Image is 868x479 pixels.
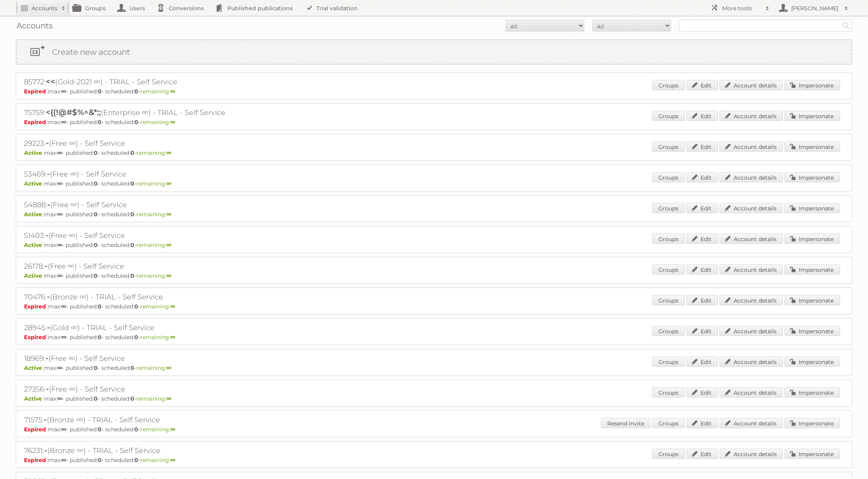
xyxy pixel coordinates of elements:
[98,457,102,464] strong: 0
[24,384,300,394] h2: 27356: (Free ∞) - Self Service
[24,200,300,210] h2: 54888: (Free ∞) - Self Service
[57,180,62,187] strong: ∞
[45,261,48,271] span: -
[24,364,44,371] span: Active
[24,169,300,179] h2: 53469: (Free ∞) - Self Service
[98,88,102,95] strong: 0
[686,111,718,121] a: Edit
[166,241,171,249] strong: ∞
[24,138,300,149] h2: 29223: (Free ∞) - Self Service
[170,119,175,126] strong: ∞
[24,88,844,95] p: max: - published: - scheduled: -
[57,364,62,371] strong: ∞
[24,108,300,118] h2: 75759: (Enterprise ∞) - TRIAL - Self Service
[719,203,783,213] a: Account details
[686,203,718,213] a: Edit
[166,149,171,156] strong: ∞
[98,303,102,310] strong: 0
[136,149,171,156] span: remaining:
[130,395,134,402] strong: 0
[134,426,138,433] strong: 0
[98,334,102,341] strong: 0
[136,272,171,279] span: remaining:
[130,364,134,371] strong: 0
[61,88,66,95] strong: ∞
[686,295,718,305] a: Edit
[652,172,685,182] a: Groups
[686,387,718,397] a: Edit
[719,295,783,305] a: Account details
[652,387,685,397] a: Groups
[601,418,651,428] a: Resend invite
[134,457,138,464] strong: 0
[166,211,171,218] strong: ∞
[24,457,48,464] span: Expired
[686,326,718,336] a: Edit
[61,334,66,341] strong: ∞
[24,303,844,310] p: max: - published: - scheduled: -
[94,364,98,371] strong: 0
[652,264,685,275] a: Groups
[652,80,685,90] a: Groups
[686,356,718,367] a: Edit
[719,172,783,182] a: Account details
[719,141,783,152] a: Account details
[24,211,44,218] span: Active
[57,241,62,249] strong: ∞
[652,326,685,336] a: Groups
[98,426,102,433] strong: 0
[44,415,47,424] span: -
[136,180,171,187] span: remaining:
[719,326,783,336] a: Account details
[170,334,175,341] strong: ∞
[24,334,844,341] p: max: - published: - scheduled: -
[686,264,718,275] a: Edit
[652,418,685,428] a: Groups
[170,303,175,310] strong: ∞
[61,303,66,310] strong: ∞
[24,364,844,371] p: max: - published: - scheduled: -
[652,234,685,244] a: Groups
[166,272,171,279] strong: ∞
[719,387,783,397] a: Account details
[789,4,840,12] h2: [PERSON_NAME]
[45,353,48,363] span: -
[136,395,171,402] span: remaining:
[94,149,98,156] strong: 0
[784,141,840,152] a: Impersonate
[686,141,718,152] a: Edit
[166,180,171,187] strong: ∞
[686,172,718,182] a: Edit
[140,119,175,126] span: remaining:
[24,119,48,126] span: Expired
[47,323,50,332] span: -
[170,426,175,433] strong: ∞
[24,88,48,95] span: Expired
[719,449,783,459] a: Account details
[719,234,783,244] a: Account details
[47,200,50,209] span: -
[130,241,134,249] strong: 0
[784,203,840,213] a: Impersonate
[24,353,300,364] h2: 18969: (Free ∞) - Self Service
[57,395,62,402] strong: ∞
[46,138,49,148] span: -
[784,356,840,367] a: Impersonate
[140,426,175,433] span: remaining:
[98,119,102,126] strong: 0
[24,446,300,456] h2: 76231: (Bronze ∞) - TRIAL - Self Service
[24,272,44,279] span: Active
[24,292,300,302] h2: 70476: (Bronze ∞) - TRIAL - Self Service
[46,108,101,117] span: <{(!@#$%^&*:;
[686,418,718,428] a: Edit
[140,457,175,464] span: remaining:
[94,241,98,249] strong: 0
[166,364,171,371] strong: ∞
[47,292,50,301] span: -
[166,395,171,402] strong: ∞
[784,111,840,121] a: Impersonate
[784,326,840,336] a: Impersonate
[719,80,783,90] a: Account details
[170,457,175,464] strong: ∞
[652,295,685,305] a: Groups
